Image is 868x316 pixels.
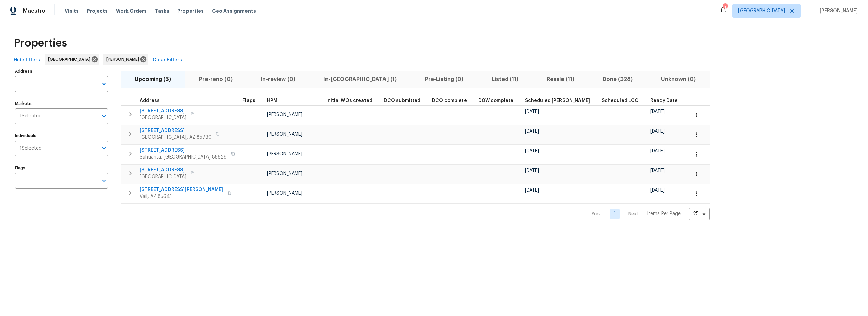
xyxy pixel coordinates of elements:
span: Flags [242,98,255,103]
span: Resale (11) [536,75,584,84]
span: Scheduled LCO [601,98,639,103]
span: 1 Selected [20,113,42,119]
span: Listed (11) [481,75,528,84]
span: [GEOGRAPHIC_DATA] [140,173,186,180]
span: [PERSON_NAME] [817,7,858,14]
span: [DATE] [650,109,665,114]
button: Open [99,176,109,185]
span: DCO submitted [384,98,420,103]
div: [GEOGRAPHIC_DATA] [45,54,99,65]
span: [GEOGRAPHIC_DATA] [48,56,93,63]
span: Sahuarita, [GEOGRAPHIC_DATA] 85629 [140,154,227,161]
span: [DATE] [525,168,539,173]
span: Address [140,98,160,103]
button: Open [99,144,109,153]
button: Open [99,111,109,121]
span: In-[GEOGRAPHIC_DATA] (1) [314,75,407,84]
span: [DATE] [650,188,665,193]
span: Upcoming (5) [125,75,181,84]
span: Properties [177,7,204,14]
span: [GEOGRAPHIC_DATA] [738,7,785,14]
span: Clear Filters [153,56,182,64]
span: [DATE] [525,149,539,153]
span: Visits [65,7,79,14]
span: Tasks [155,8,169,13]
span: [DATE] [650,129,665,134]
span: Done (328) [592,75,643,84]
span: [PERSON_NAME] [106,56,142,63]
label: Flags [15,166,108,170]
span: Pre-Listing (0) [415,75,474,84]
span: [STREET_ADDRESS][PERSON_NAME] [140,186,223,193]
div: [PERSON_NAME] [103,54,148,65]
span: [PERSON_NAME] [267,112,302,117]
span: [STREET_ADDRESS] [140,127,212,134]
button: Hide filters [11,54,43,67]
div: 25 [689,205,710,223]
span: Unknown (0) [651,75,706,84]
span: [PERSON_NAME] [267,152,302,156]
span: In-review (0) [251,75,305,84]
button: Open [99,79,109,89]
span: Vail, AZ 85641 [140,193,223,200]
a: Goto page 1 [610,209,620,219]
span: [STREET_ADDRESS] [140,147,227,154]
span: DCO complete [432,98,467,103]
span: [DATE] [525,109,539,114]
span: Projects [87,7,108,14]
span: Pre-reno (0) [189,75,243,84]
span: Geo Assignments [212,7,256,14]
label: Address [15,69,108,73]
span: [GEOGRAPHIC_DATA], AZ 85730 [140,134,212,141]
span: Hide filters [14,56,40,64]
span: 1 Selected [20,146,42,151]
div: 1 [723,4,727,11]
span: [STREET_ADDRESS] [140,167,186,173]
span: Scheduled [PERSON_NAME] [525,98,590,103]
span: [GEOGRAPHIC_DATA] [140,114,186,121]
button: Clear Filters [150,54,185,67]
span: Properties [14,40,67,47]
label: Markets [15,101,108,106]
span: [PERSON_NAME] [267,191,302,196]
span: [DATE] [525,129,539,134]
span: [PERSON_NAME] [267,132,302,137]
span: [DATE] [650,168,665,173]
span: Ready Date [650,98,678,103]
span: [DATE] [525,188,539,193]
span: [PERSON_NAME] [267,171,302,176]
span: Maestro [23,7,45,14]
span: Work Orders [116,7,147,14]
nav: Pagination Navigation [585,208,710,220]
span: Initial WOs created [326,98,372,103]
span: HPM [267,98,277,103]
span: D0W complete [478,98,513,103]
p: Items Per Page [647,210,681,217]
span: [DATE] [650,149,665,153]
label: Individuals [15,134,108,138]
span: [STREET_ADDRESS] [140,108,186,114]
